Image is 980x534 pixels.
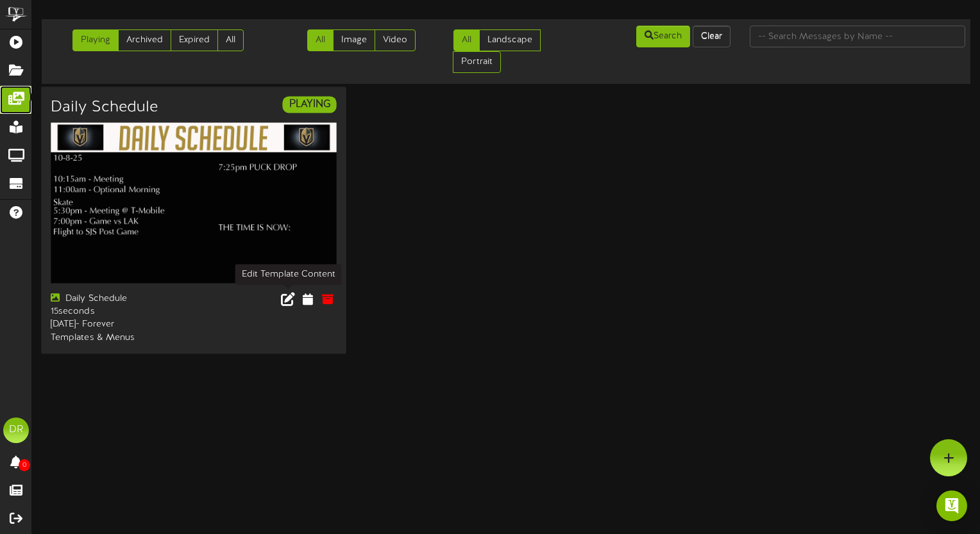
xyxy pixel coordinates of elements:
a: All [217,29,244,51]
h3: Daily Schedule [51,99,157,116]
input: -- Search Messages by Name -- [750,26,965,47]
strong: PLAYING [289,99,330,110]
div: Daily Schedule [51,293,184,306]
div: Templates & Menus [51,332,184,344]
a: Portrait [453,51,501,73]
img: c828d264-c0e2-41e8-8ced-b92e2fc0d1c5.png [51,123,337,284]
div: 15 seconds [51,306,184,319]
div: Open Intercom Messenger [936,490,967,521]
div: [DATE] - Forever [51,319,184,332]
a: Landscape [479,29,541,51]
button: Clear [693,26,731,47]
a: Playing [72,29,119,51]
a: Image [333,29,375,51]
a: Video [375,29,416,51]
a: All [307,29,334,51]
div: DR [3,417,29,443]
a: Archived [118,29,171,51]
a: All [453,29,480,51]
button: Search [636,26,690,47]
a: Expired [171,29,218,51]
span: 0 [19,459,30,471]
